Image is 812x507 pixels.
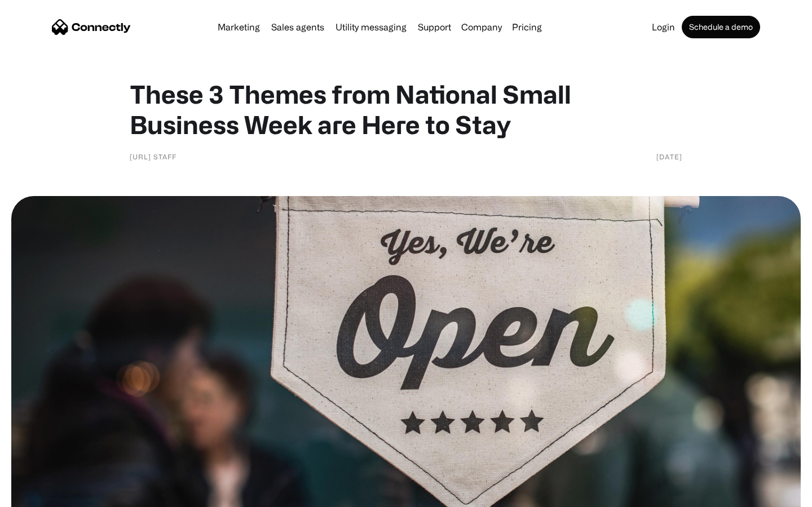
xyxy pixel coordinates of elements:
[647,23,679,32] a: Login
[267,23,329,32] a: Sales agents
[656,151,682,162] div: [DATE]
[461,19,502,35] div: Company
[507,23,546,32] a: Pricing
[682,16,760,38] a: Schedule a demo
[23,487,68,503] ul: Language list
[130,79,682,140] h1: These 3 Themes from National Small Business Week are Here to Stay
[213,23,264,32] a: Marketing
[11,487,68,503] aside: Language selected: English
[331,23,411,32] a: Utility messaging
[130,151,176,162] div: [URL] Staff
[413,23,456,32] a: Support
